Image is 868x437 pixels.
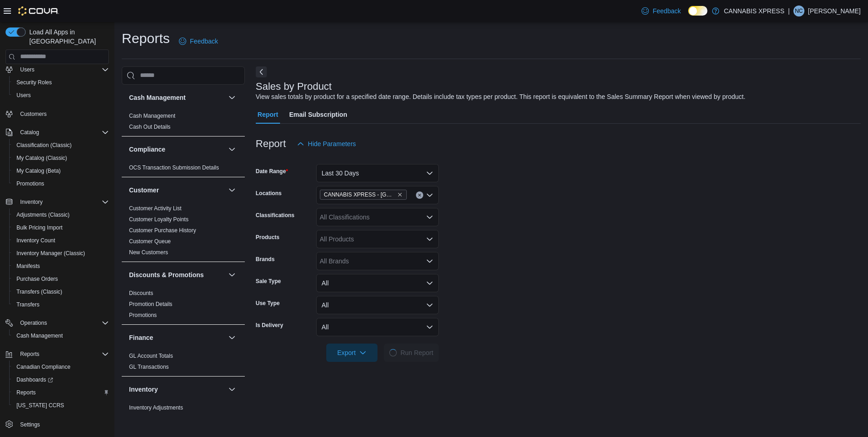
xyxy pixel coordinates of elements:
button: Export [326,344,377,362]
span: New Customers [129,249,168,256]
span: Loading [389,348,398,357]
a: Customer Queue [129,238,171,245]
div: Finance [122,350,245,376]
span: Catalog [16,127,109,138]
span: Cash Management [13,330,109,341]
button: Inventory [226,384,237,395]
label: Date Range [256,168,288,175]
span: Cash Management [129,112,175,120]
span: Manifests [13,261,109,272]
span: Adjustments (Classic) [16,211,70,218]
a: Feedback [175,32,221,50]
button: All [316,274,439,292]
button: Last 30 Days [316,164,439,182]
span: Load All Apps in [GEOGRAPHIC_DATA] [26,27,109,46]
span: Canadian Compliance [16,363,70,371]
span: Feedback [190,37,218,46]
span: Transfers [16,301,39,308]
span: NC [795,5,803,16]
a: Promotions [13,178,48,189]
span: Purchase Orders [13,273,109,284]
span: My Catalog (Beta) [16,167,61,175]
span: Users [13,90,109,101]
a: Inventory Adjustments [129,404,183,411]
h3: Sales by Product [256,81,332,92]
span: Inventory Count [13,235,109,246]
button: Discounts & Promotions [129,270,225,279]
button: Bulk Pricing Import [9,221,113,234]
button: Manifests [9,260,113,273]
button: Users [2,63,113,76]
img: Cova [18,6,59,16]
span: Inventory Count [16,237,55,244]
span: Users [20,66,34,73]
button: Catalog [16,127,43,138]
div: View sales totals by product for a specified date range. Details include tax types per product. T... [256,92,745,102]
span: Promotion Details [129,300,173,308]
span: Discounts [129,290,153,297]
a: Transfers [13,299,43,310]
span: Catalog [20,129,39,136]
button: Hide Parameters [293,135,360,153]
a: Dashboards [9,373,113,386]
button: Inventory Manager (Classic) [9,247,113,260]
span: OCS Transaction Submission Details [129,164,219,171]
button: Reports [2,348,113,361]
a: Inventory Manager (Classic) [13,248,89,259]
span: Report [258,105,278,124]
span: Customer Loyalty Points [129,216,189,223]
a: Transfers (Classic) [13,286,66,297]
button: Cash Management [9,329,113,342]
span: Transfers (Classic) [16,288,62,295]
span: Transfers (Classic) [13,286,109,297]
a: Dashboards [13,374,57,385]
h3: Cash Management [129,93,186,102]
label: Sale Type [256,278,281,285]
span: Settings [20,421,40,428]
button: Operations [2,317,113,329]
a: Reports [13,387,39,398]
p: [PERSON_NAME] [808,5,861,16]
button: Remove CANNABIS XPRESS - Delhi (Main Street) from selection in this group [397,192,403,197]
button: Transfers (Classic) [9,285,113,298]
button: Canadian Compliance [9,361,113,373]
span: Inventory Manager (Classic) [13,248,109,259]
h3: Inventory [129,385,158,394]
span: CANNABIS XPRESS - [GEOGRAPHIC_DATA] ([GEOGRAPHIC_DATA]) [324,190,395,199]
a: Customer Purchase History [129,227,196,234]
button: Open list of options [426,213,433,221]
button: LoadingRun Report [384,344,439,362]
p: CANNABIS XPRESS [724,5,784,16]
span: Dashboards [13,374,109,385]
span: Adjustments (Classic) [13,209,109,220]
button: Inventory Count [9,234,113,247]
button: My Catalog (Beta) [9,164,113,177]
h3: Discounts & Promotions [129,270,204,279]
button: Security Roles [9,76,113,89]
a: Feedback [638,2,684,20]
button: Discounts & Promotions [226,269,237,280]
span: Export [332,344,372,362]
button: Open list of options [426,257,433,265]
span: Classification (Classic) [13,140,109,151]
span: Run Report [400,348,433,357]
h3: Compliance [129,145,165,154]
label: Is Delivery [256,322,283,329]
span: Operations [20,319,47,327]
button: My Catalog (Classic) [9,152,113,164]
button: Users [9,89,113,102]
button: Transfers [9,298,113,311]
button: Catalog [2,126,113,139]
a: [US_STATE] CCRS [13,400,68,411]
button: Purchase Orders [9,273,113,285]
button: Inventory [2,196,113,208]
a: Customer Activity List [129,205,182,212]
button: Users [16,64,38,75]
a: Cash Management [129,113,175,119]
span: Customer Activity List [129,205,182,212]
span: My Catalog (Classic) [16,154,67,162]
button: Open list of options [426,235,433,243]
span: Washington CCRS [13,400,109,411]
span: CANNABIS XPRESS - Delhi (Main Street) [320,190,407,200]
span: Classification (Classic) [16,142,72,149]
